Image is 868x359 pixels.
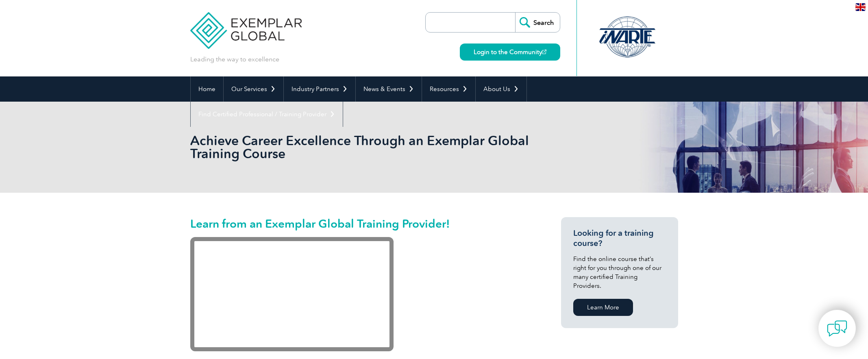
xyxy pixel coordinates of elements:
[476,76,526,102] a: About Us
[542,50,546,54] img: open_square.png
[224,76,283,102] a: Our Services
[190,134,532,160] h2: Achieve Career Excellence Through an Exemplar Global Training Course
[573,299,633,316] a: Learn More
[460,44,560,61] a: Login to the Community
[356,76,422,102] a: News & Events
[190,237,394,351] iframe: Recognized Training Provider Graduates: World of Opportunities
[190,55,279,64] p: Leading the way to excellence
[515,13,560,32] input: Search
[573,228,666,248] h3: Looking for a training course?
[190,217,532,230] h2: Learn from an Exemplar Global Training Provider!
[191,102,343,127] a: Find Certified Professional / Training Provider
[284,76,355,102] a: Industry Partners
[827,318,847,339] img: contact-chat.png
[573,255,666,290] p: Find the online course that’s right for you through one of our many certified Training Providers.
[191,76,223,102] a: Home
[422,76,475,102] a: Resources
[855,3,866,11] img: en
